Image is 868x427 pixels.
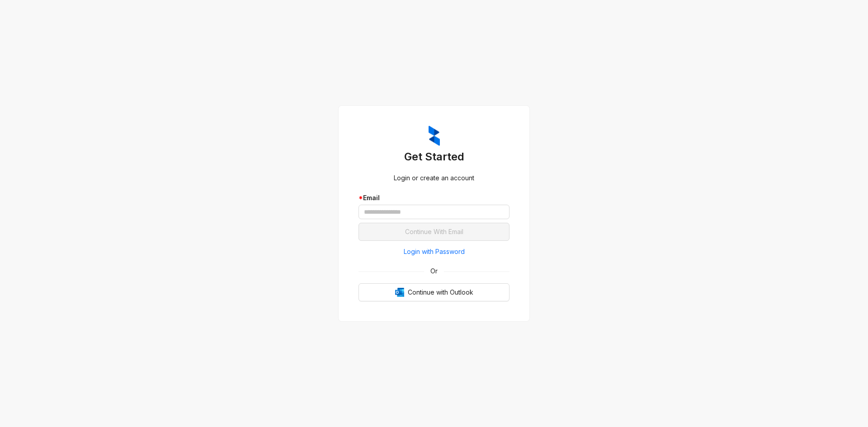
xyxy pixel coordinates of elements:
img: Outlook [395,288,404,297]
span: Login with Password [404,247,465,257]
div: Login or create an account [359,173,509,183]
button: Continue With Email [359,223,509,241]
img: ZumaIcon [429,126,440,146]
span: Or [424,266,444,276]
button: Login with Password [359,244,509,259]
button: OutlookContinue with Outlook [359,283,509,301]
span: Continue with Outlook [408,287,473,297]
h3: Get Started [359,150,509,164]
div: Email [359,193,509,203]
